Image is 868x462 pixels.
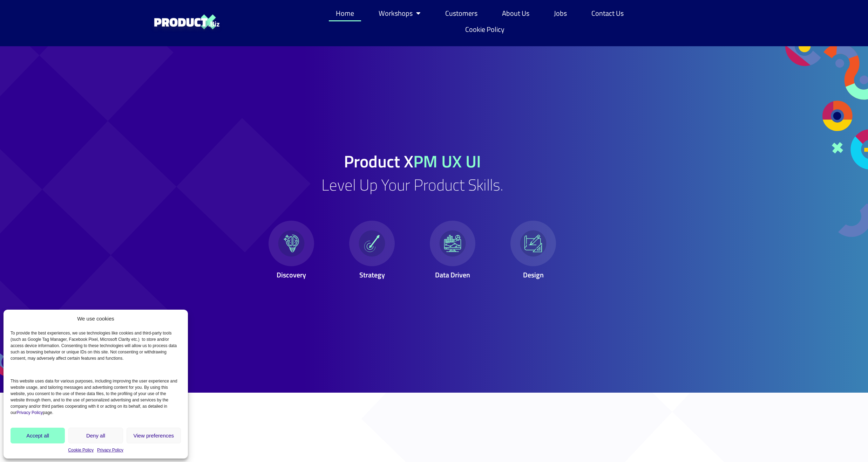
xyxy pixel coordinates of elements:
[277,269,306,280] span: Discovery
[77,315,114,323] div: We use cookies
[11,428,65,443] button: Accept all
[11,330,180,361] p: To provide the best experiences, we use technologies like cookies and third-party tools (such as ...
[329,5,361,21] a: Home
[584,5,631,21] a: Contact Us
[523,269,544,280] span: Design
[127,428,181,443] button: View preferences
[435,269,470,280] span: Data Driven
[68,428,123,443] button: Deny all
[438,5,484,21] a: Customers
[359,269,385,280] span: Strategy
[547,5,574,21] a: Jobs
[16,410,43,415] a: Privacy Policy
[458,21,511,37] a: Cookie Policy
[11,378,180,416] p: This website uses data for various purposes, including improving the user experience and website ...
[97,447,123,453] a: Privacy Policy
[413,149,481,174] span: PM UX UI
[323,5,642,37] nav: Menu
[321,177,503,193] h2: Level Up Your Product Skills.
[495,5,536,21] a: About Us
[344,153,481,170] h1: Product X
[372,5,428,21] a: Workshops
[68,447,94,453] a: Cookie Policy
